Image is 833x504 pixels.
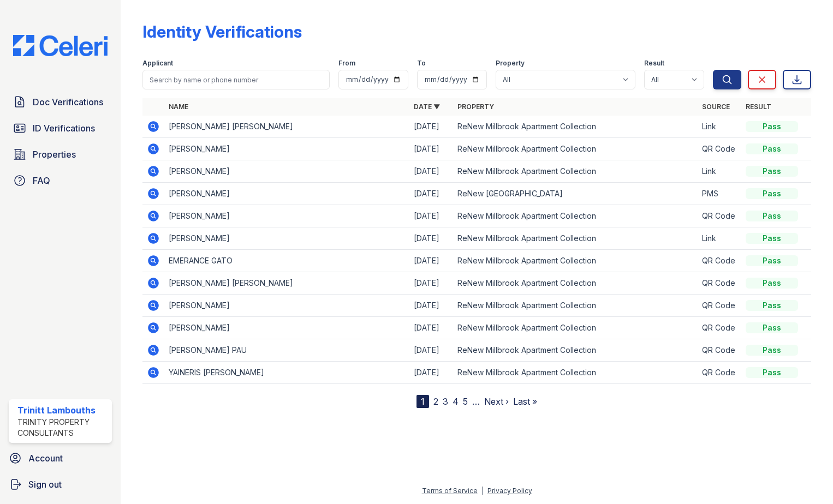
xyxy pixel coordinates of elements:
div: Pass [746,121,798,132]
td: [DATE] [409,116,453,138]
a: Property [457,103,494,111]
td: [PERSON_NAME] [164,205,409,227]
td: ReNew Millbrook Apartment Collection [453,138,698,160]
div: Pass [746,143,798,154]
span: ID Verifications [33,122,95,135]
td: QR Code [698,272,741,295]
td: ReNew Millbrook Apartment Collection [453,227,698,250]
td: [DATE] [409,272,453,295]
td: [PERSON_NAME] [PERSON_NAME] [164,116,409,138]
label: To [417,59,426,68]
div: Pass [746,166,798,177]
td: QR Code [698,295,741,317]
td: ReNew Millbrook Apartment Collection [453,339,698,362]
td: [PERSON_NAME] PAU [164,339,409,362]
td: [PERSON_NAME] [164,227,409,250]
td: ReNew Millbrook Apartment Collection [453,250,698,272]
div: Identity Verifications [142,22,302,41]
a: 2 [433,396,438,407]
td: [PERSON_NAME] [164,183,409,205]
div: Pass [746,211,798,221]
a: 3 [443,396,448,407]
a: FAQ [9,170,112,191]
td: [DATE] [409,295,453,317]
a: Next › [484,396,509,407]
span: FAQ [33,174,50,187]
td: [PERSON_NAME] [164,317,409,339]
td: [DATE] [409,339,453,362]
td: [PERSON_NAME] [164,160,409,183]
td: QR Code [698,205,741,227]
td: QR Code [698,138,741,160]
td: [PERSON_NAME] [164,295,409,317]
td: [PERSON_NAME] [164,138,409,160]
input: Search by name or phone number [142,70,330,89]
label: From [338,59,355,68]
td: PMS [698,183,741,205]
div: Pass [746,345,798,356]
td: Link [698,227,741,250]
td: [PERSON_NAME] [PERSON_NAME] [164,272,409,295]
label: Applicant [142,59,173,68]
div: 1 [416,395,429,408]
div: Pass [746,278,798,289]
div: Pass [746,367,798,378]
td: [DATE] [409,205,453,227]
a: Sign out [4,473,116,495]
a: Properties [9,143,112,165]
div: Pass [746,255,798,266]
label: Result [644,59,664,68]
a: 4 [453,396,459,407]
span: Sign out [28,478,62,491]
span: Properties [33,148,76,161]
div: Trinitt Lambouths [17,404,108,417]
div: Pass [746,300,798,311]
td: ReNew Millbrook Apartment Collection [453,205,698,227]
a: Doc Verifications [9,91,112,113]
div: Pass [746,188,798,199]
a: Privacy Policy [487,487,532,495]
img: CE_Logo_Blue-a8612792a0a2168367f1c8372b55b34899dd931a85d93a1a3d3e32e68fde9ad4.png [4,35,116,56]
td: Link [698,116,741,138]
td: ReNew Millbrook Apartment Collection [453,295,698,317]
a: Result [746,103,771,111]
a: Last » [513,396,537,407]
div: | [481,487,484,495]
td: ReNew Millbrook Apartment Collection [453,116,698,138]
a: Date ▼ [414,103,440,111]
span: Doc Verifications [33,95,103,109]
a: Terms of Service [422,487,478,495]
td: Link [698,160,741,183]
td: QR Code [698,339,741,362]
span: … [472,395,480,408]
td: ReNew Millbrook Apartment Collection [453,160,698,183]
td: [DATE] [409,250,453,272]
td: EMERANCE GATO [164,250,409,272]
a: 5 [463,396,468,407]
td: ReNew Millbrook Apartment Collection [453,272,698,295]
td: ReNew Millbrook Apartment Collection [453,317,698,339]
td: QR Code [698,317,741,339]
span: Account [28,452,63,465]
td: [DATE] [409,362,453,384]
td: [DATE] [409,138,453,160]
td: QR Code [698,250,741,272]
td: QR Code [698,362,741,384]
div: Trinity Property Consultants [17,417,108,439]
td: [DATE] [409,227,453,250]
td: YAINERIS [PERSON_NAME] [164,362,409,384]
td: [DATE] [409,183,453,205]
td: [DATE] [409,317,453,339]
a: Account [4,447,116,469]
td: [DATE] [409,160,453,183]
div: Pass [746,233,798,244]
label: Property [496,59,525,68]
a: Source [702,103,730,111]
div: Pass [746,322,798,333]
td: ReNew [GEOGRAPHIC_DATA] [453,183,698,205]
td: ReNew Millbrook Apartment Collection [453,362,698,384]
a: ID Verifications [9,117,112,139]
a: Name [169,103,188,111]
